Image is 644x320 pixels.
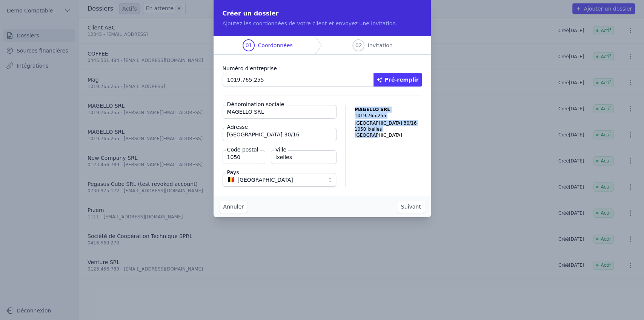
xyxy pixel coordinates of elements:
[258,42,292,49] span: Coordonnées
[373,73,422,87] button: Pré-remplir
[238,175,293,184] span: [GEOGRAPHIC_DATA]
[355,107,422,113] p: MAGELLO SRL
[223,9,422,18] h2: Créer un dossier
[355,120,422,126] p: [GEOGRAPHIC_DATA] 30/16
[214,36,431,55] nav: Progress
[397,201,425,213] button: Suivant
[355,126,422,132] p: 1050 Ixelles
[226,100,286,108] label: Dénomination sociale
[223,64,422,73] label: Numéro d'entreprise
[274,146,288,153] label: Ville
[220,201,247,213] button: Annuler
[355,132,422,138] p: [GEOGRAPHIC_DATA]
[246,42,252,49] span: 01
[226,123,249,131] label: Adresse
[226,169,241,176] label: Pays
[226,146,260,153] label: Code postal
[367,42,392,49] span: Invitation
[355,113,422,119] p: 1019.765.255
[223,20,422,27] p: Ajoutez les coordonnées de votre client et envoyez une invitation.
[223,173,336,187] button: 🇧🇪 [GEOGRAPHIC_DATA]
[355,42,362,49] span: 02
[227,178,235,182] span: 🇧🇪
